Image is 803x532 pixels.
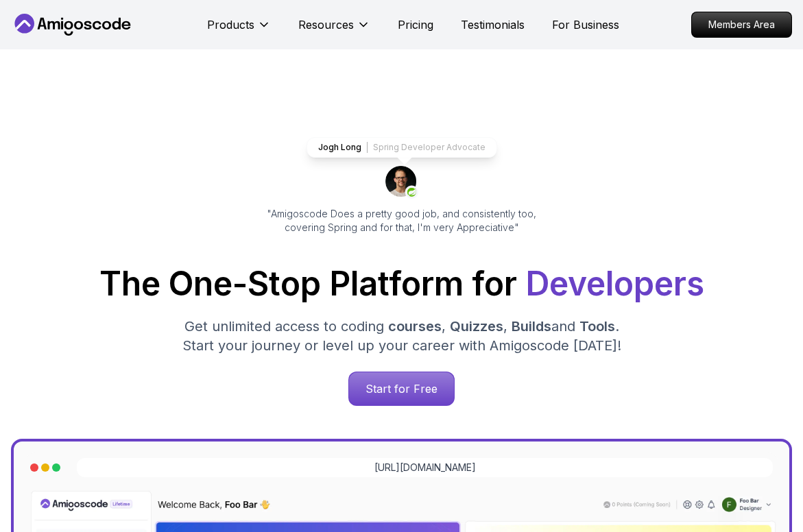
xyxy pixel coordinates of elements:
[373,142,486,153] p: Spring Developer Advocate
[388,318,442,335] span: courses
[579,318,615,335] span: Tools
[552,16,619,33] a: For Business
[374,461,476,474] a: [URL][DOMAIN_NAME]
[207,16,254,33] p: Products
[248,207,555,234] p: "Amigoscode Does a pretty good job, and consistently too, covering Spring and for that, I'm very ...
[512,318,551,335] span: Builds
[171,317,632,355] p: Get unlimited access to coding , , and . Start your journey or level up your career with Amigosco...
[298,16,354,33] p: Resources
[450,318,503,335] span: Quizzes
[525,263,704,304] span: Developers
[348,372,455,406] a: Start for Free
[207,16,271,44] button: Products
[385,166,418,199] img: josh long
[691,12,792,38] a: Members Area
[692,12,791,37] p: Members Area
[11,267,792,300] h1: The One-Stop Platform for
[461,16,525,33] a: Testimonials
[298,16,370,44] button: Resources
[398,16,433,33] a: Pricing
[349,372,454,405] p: Start for Free
[318,142,361,153] p: Jogh Long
